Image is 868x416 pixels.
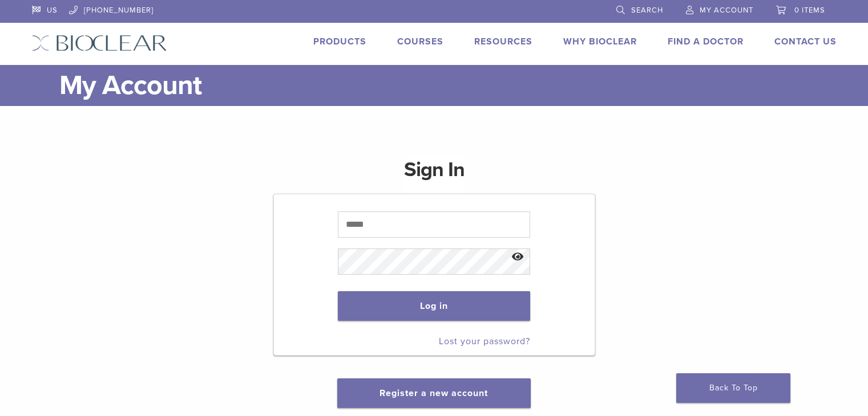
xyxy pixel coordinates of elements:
[313,36,366,47] a: Products
[668,36,744,47] a: Find A Doctor
[32,35,167,51] img: Bioclear
[397,36,443,47] a: Courses
[676,373,790,403] a: Back To Top
[563,36,637,47] a: Why Bioclear
[506,243,530,272] button: Show password
[631,6,663,15] span: Search
[794,6,825,15] span: 0 items
[337,378,530,408] button: Register a new account
[774,36,837,47] a: Contact Us
[700,6,753,15] span: My Account
[59,65,837,106] h1: My Account
[380,388,488,399] a: Register a new account
[404,156,465,193] h1: Sign In
[474,36,532,47] a: Resources
[439,336,530,347] a: Lost your password?
[338,291,530,321] button: Log in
